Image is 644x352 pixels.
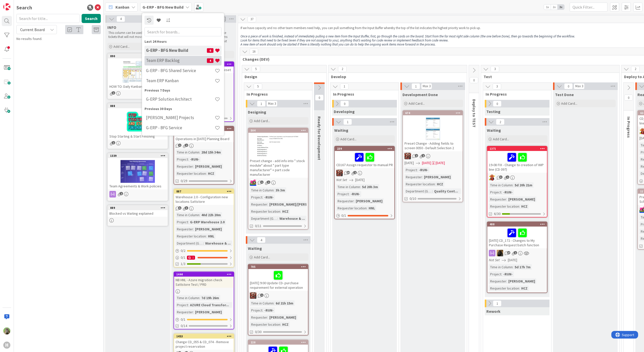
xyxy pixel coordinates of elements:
[260,294,264,297] span: 1
[489,182,513,188] div: Time in Column
[519,204,520,209] span: :
[145,27,222,36] input: Search for boards...
[520,204,529,209] div: HCZ
[178,144,181,147] span: 1
[506,175,509,179] span: 1
[142,5,183,10] b: G-ERP - BFG New Build
[248,265,308,291] div: 785[DATE] 9:00 Update CD- purchase requirement for external operation
[251,129,308,132] div: 504
[185,206,188,210] span: 3
[513,182,513,188] span: :
[497,250,503,256] img: ND
[174,131,234,142] div: New CD - Bulk Date Update for Operations in [DATE] Planning Board
[116,16,125,22] span: 4
[335,170,394,176] div: JK
[120,192,123,195] span: 2
[334,146,395,219] a: 239CD167 Assign requestor to manual PRJKNot Set[DATE]Time in Column:5d 20h 3mProject:-RUN-Request...
[432,188,433,194] span: :
[404,167,417,173] div: Project
[402,92,438,97] span: Development Done
[494,211,500,216] span: 6/30
[248,16,256,22] span: 37
[349,191,349,197] span: :
[248,128,308,133] div: 504
[489,174,495,181] img: LC
[280,209,281,214] span: :
[176,219,188,225] div: Project
[278,216,306,221] div: Warehouse & ...
[361,184,379,190] div: 5d 20h 3m
[206,171,207,176] span: :
[245,74,320,79] span: Design
[108,83,168,90] div: HOW TO: Daily Kanban Meeting
[108,206,168,210] div: 889
[493,137,509,141] span: Add Card...
[336,170,343,176] img: JK
[433,188,459,194] div: Quality Cont...
[501,271,502,277] span: :
[241,42,436,47] em: A new item of work should only be started if there is literally nothing that you can do to help t...
[248,340,308,345] div: 228
[435,181,436,187] span: :
[108,104,168,108] div: 888
[277,216,278,221] span: :
[178,206,181,210] span: 5
[353,171,357,174] span: 2
[174,339,234,350] div: Change CD_055 & CD_074 - Remove project reservation
[250,202,267,207] div: Requester
[112,141,115,144] span: 1
[507,278,536,284] div: [PERSON_NAME]
[255,223,261,229] span: 0/11
[248,264,308,336] a: 785[DATE] 9:00 Update CD- purchase requirement for external operationJKTime in Column:6d 21h 15mP...
[262,307,263,313] span: :
[108,206,168,217] div: 889Blocked vs Waiting explained
[281,322,290,327] div: HCZ
[436,181,444,187] div: HCZ
[250,187,274,193] div: Time in Column
[110,154,168,158] div: 1339
[404,188,432,194] div: Department (G-ERP)
[193,164,194,169] span: :
[422,174,423,180] span: :
[508,257,517,263] span: [DATE]
[487,146,547,151] div: 1371
[360,184,361,190] span: :
[248,265,308,269] div: 785
[336,198,354,204] div: Requester
[203,240,204,246] span: :
[513,182,534,188] div: 5d 20h 21m
[335,212,394,219] div: 0/1
[189,302,230,308] div: AZURE Cloud Transfor...
[404,181,435,187] div: Requester location
[254,119,270,123] span: Add Card...
[250,307,262,313] div: Project
[564,83,573,89] span: 0
[189,219,226,225] div: G-ERP Warehouse 2.0
[502,271,514,277] div: -RUN-
[207,48,213,53] span: 6
[487,146,547,217] a: 137119-08 FIX - Change to creation of WIP line (CD 097)LCTime in Column:5d 20h 21mProject:-RUN-Re...
[487,146,547,173] div: 137119-08 FIX - Change to creation of WIP line (CD 097)
[174,272,234,329] a: 1444NB HNL - Azure migration check Sattstore Test / PRDTime in Column:7d 19h 26mProject:AZURE Clo...
[631,66,640,72] span: 2
[267,315,268,320] span: :
[108,54,168,90] div: 890HOW TO: Daily Kanban Meeting
[268,315,297,320] div: [PERSON_NAME]
[514,251,517,254] span: 1
[108,133,168,140] div: Stop Starting & Start Finishing
[404,160,414,166] span: [DATE]
[241,38,448,42] em: Look for items that need to be fixed (even if they are not assigned to you), anything that’s wait...
[181,323,187,328] span: 0/14
[145,106,222,111] div: Previous 30 Days
[16,36,101,41] div: No results found.
[250,216,277,221] div: Department (G-ERP)
[193,309,194,315] span: :
[491,66,499,72] span: 3
[174,272,234,277] div: 1444
[250,49,258,55] span: 16
[484,74,613,79] span: Test
[519,285,520,291] span: :
[551,5,558,10] span: 2x
[207,233,216,239] div: HNL
[422,160,431,166] span: [DATE]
